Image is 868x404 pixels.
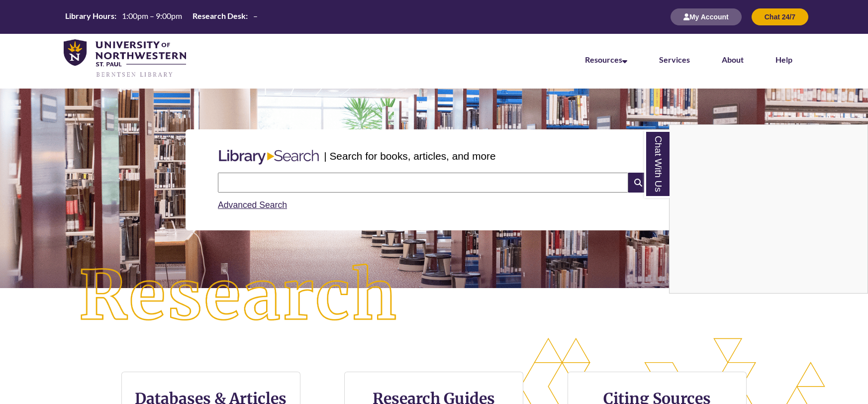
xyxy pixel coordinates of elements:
a: Help [775,55,792,64]
iframe: Chat Widget [670,125,868,293]
a: About [722,55,744,64]
a: Services [659,55,690,64]
a: Chat With Us [644,130,670,198]
a: Resources [585,55,627,64]
div: Chat With Us [669,124,868,294]
img: UNWSP Library Logo [64,39,186,78]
